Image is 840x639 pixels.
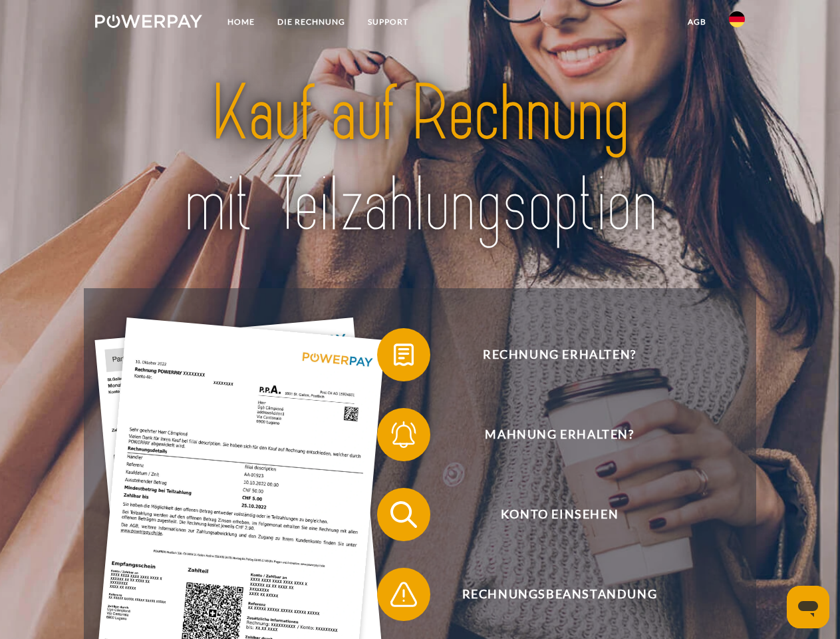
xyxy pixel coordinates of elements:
button: Rechnungsbeanstandung [377,568,723,621]
span: Mahnung erhalten? [396,408,722,461]
img: qb_warning.svg [387,578,420,611]
span: Rechnung erhalten? [396,328,722,381]
img: title-powerpay_de.svg [127,64,713,255]
button: Mahnung erhalten? [377,408,723,461]
button: Rechnung erhalten? [377,328,723,381]
a: SUPPORT [356,10,420,34]
a: agb [676,10,718,34]
img: logo-powerpay-white.svg [95,15,202,28]
span: Rechnungsbeanstandung [396,568,722,621]
img: qb_bill.svg [387,338,420,371]
span: Konto einsehen [396,488,722,541]
button: Konto einsehen [377,488,723,541]
img: qb_bell.svg [387,418,420,451]
iframe: Schaltfläche zum Öffnen des Messaging-Fensters [787,586,829,628]
img: de [729,11,745,27]
img: qb_search.svg [387,498,420,531]
a: DIE RECHNUNG [266,10,356,34]
a: Home [216,10,266,34]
